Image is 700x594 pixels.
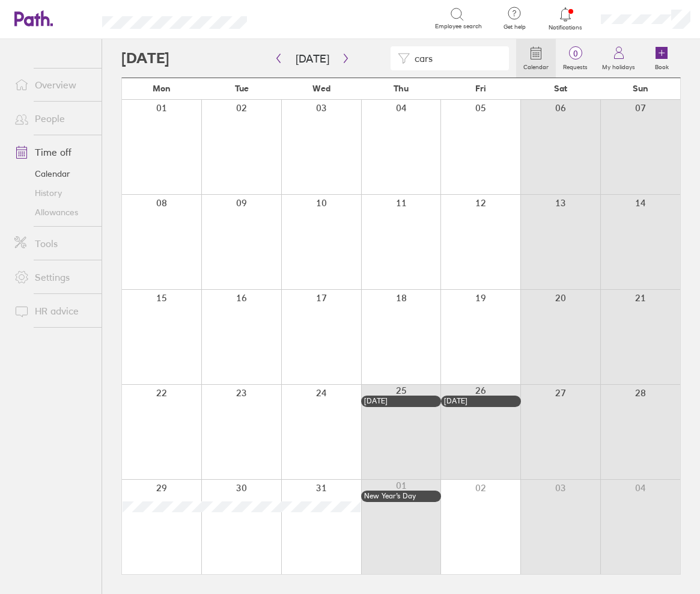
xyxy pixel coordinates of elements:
[516,60,556,71] label: Calendar
[554,84,567,93] span: Sat
[444,397,518,405] div: [DATE]
[633,84,648,93] span: Sun
[5,203,102,222] a: Allowances
[5,231,102,256] a: Tools
[435,23,482,30] span: Employee search
[5,299,102,323] a: HR advice
[5,140,102,164] a: Time off
[475,84,486,93] span: Fri
[286,49,339,69] button: [DATE]
[279,13,310,23] div: Search
[5,164,102,183] a: Calendar
[364,397,438,405] div: [DATE]
[648,60,676,71] label: Book
[153,84,171,93] span: Mon
[595,39,642,78] a: My holidays
[556,39,595,78] a: 0Requests
[546,6,585,31] a: Notifications
[556,60,595,71] label: Requests
[5,183,102,203] a: History
[642,39,681,78] a: Book
[516,39,556,78] a: Calendar
[410,47,502,70] input: Filter by employee
[235,84,249,93] span: Tue
[5,265,102,289] a: Settings
[312,84,330,93] span: Wed
[364,492,438,500] div: New Year’s Day
[5,73,102,97] a: Overview
[394,84,409,93] span: Thu
[495,23,534,31] span: Get help
[595,60,642,71] label: My holidays
[556,49,595,58] span: 0
[5,106,102,130] a: People
[546,24,585,31] span: Notifications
